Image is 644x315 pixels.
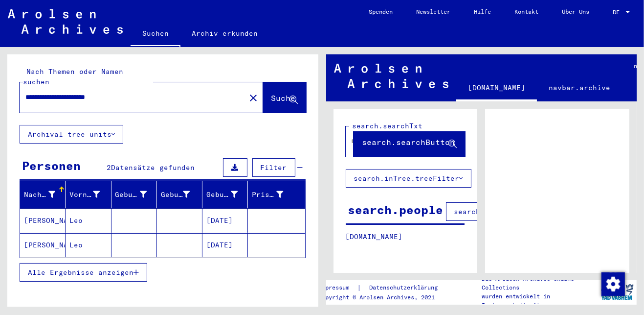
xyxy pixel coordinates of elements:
[601,272,625,296] img: Zustimmung ändern
[202,209,248,233] mat-cell: [DATE]
[69,190,100,200] div: Vorname
[206,190,238,200] div: Geburtsdatum
[202,233,248,257] mat-cell: [DATE]
[263,82,306,113] button: Suche
[482,274,598,292] p: Die Arolsen Archives Online-Collections
[348,201,444,218] div: search.people
[537,76,622,99] a: navbar.archive
[454,207,568,216] span: search.columnFilter.filter
[482,292,598,310] p: wurden entwickelt in Partnerschaft mit
[318,283,449,293] div: |
[115,187,159,202] div: Geburtsname
[20,209,66,233] mat-cell: [PERSON_NAME]
[318,293,449,302] p: Copyright © Arolsen Archives, 2021
[252,187,295,202] div: Prisoner #
[69,187,112,202] div: Vorname
[252,158,295,177] button: Filter
[131,22,180,47] a: Suchen
[66,181,111,208] mat-header-cell: Vorname
[446,202,577,221] button: search.columnFilter.filter
[252,190,283,200] div: Prisoner #
[23,67,123,86] mat-label: Nach Themen oder Namen suchen
[24,190,55,200] div: Nachname
[28,268,133,277] span: Alle Ergebnisse anzeigen
[206,187,250,202] div: Geburtsdatum
[111,181,157,208] mat-header-cell: Geburtsname
[613,9,623,16] span: DE
[161,187,202,202] div: Geburt‏
[456,76,537,101] a: [DOMAIN_NAME]
[353,121,423,130] mat-label: search.searchTxt
[107,163,111,172] span: 2
[244,88,263,107] button: Clear
[20,181,66,208] mat-header-cell: Nachname
[20,233,66,257] mat-cell: [PERSON_NAME]
[115,190,147,200] div: Geburtsname
[66,233,111,257] mat-cell: Leo
[362,137,455,147] span: search.searchButton
[248,181,305,208] mat-header-cell: Prisoner #
[247,92,259,104] mat-icon: close
[157,181,202,208] mat-header-cell: Geburt‏
[346,232,465,242] p: [DOMAIN_NAME]
[361,283,449,293] a: Datenschutzerklärung
[346,169,471,188] button: search.inTree.treeFilter
[22,157,81,174] div: Personen
[161,190,190,200] div: Geburt‏
[202,181,248,208] mat-header-cell: Geburtsdatum
[111,163,195,172] span: Datensätze gefunden
[318,283,357,293] a: Impressum
[24,187,67,202] div: Nachname
[8,9,123,34] img: Arolsen_neg.svg
[261,163,287,172] span: Filter
[599,280,636,304] img: yv_logo.png
[20,125,123,144] button: Archival tree units
[271,93,296,103] span: Suche
[20,263,147,282] button: Alle Ergebnisse anzeigen
[334,64,449,88] img: Arolsen_neg.svg
[354,126,465,157] button: search.searchButton
[180,22,270,45] a: Archiv erkunden
[66,209,111,233] mat-cell: Leo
